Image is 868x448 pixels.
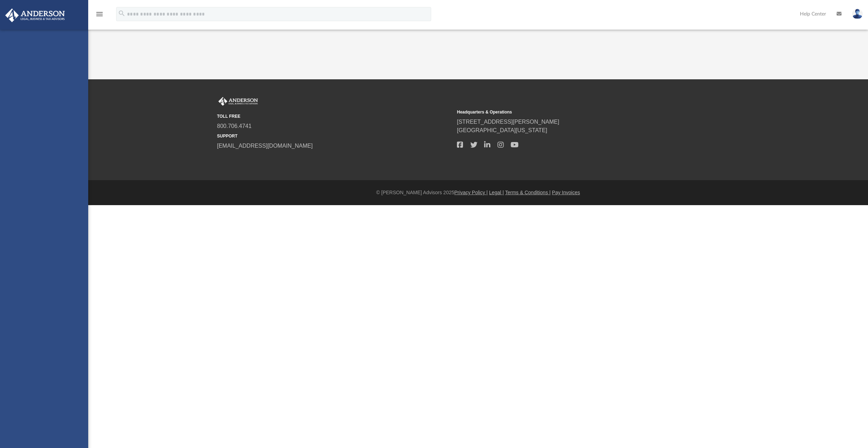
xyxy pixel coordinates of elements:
[217,113,452,119] small: TOLL FREE
[457,127,547,133] a: [GEOGRAPHIC_DATA][US_STATE]
[95,10,104,18] i: menu
[489,190,504,195] a: Legal |
[217,97,259,106] img: Anderson Advisors Platinum Portal
[505,190,551,195] a: Terms & Conditions |
[95,13,104,18] a: menu
[852,9,863,19] img: User Pic
[88,189,868,196] div: © [PERSON_NAME] Advisors 2025
[217,143,313,149] a: [EMAIL_ADDRESS][DOMAIN_NAME]
[454,190,488,195] a: Privacy Policy |
[552,190,580,195] a: Pay Invoices
[3,8,67,22] img: Anderson Advisors Platinum Portal
[118,10,126,17] i: search
[457,119,559,125] a: [STREET_ADDRESS][PERSON_NAME]
[457,109,692,115] small: Headquarters & Operations
[217,133,452,139] small: SUPPORT
[217,123,252,129] a: 800.706.4741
